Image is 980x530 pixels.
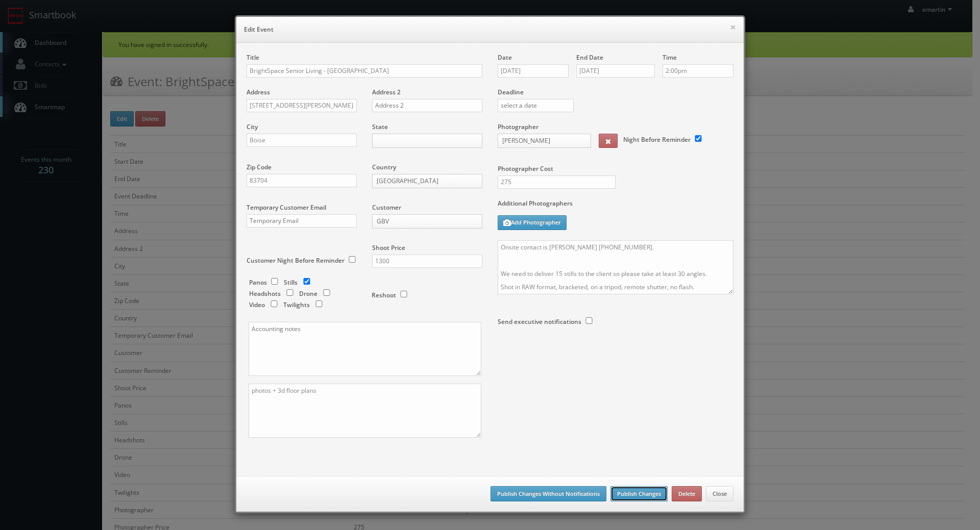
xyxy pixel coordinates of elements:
[730,23,736,31] button: ×
[706,486,733,501] button: Close
[663,53,677,62] label: Time
[372,214,482,229] a: GBV
[498,175,616,189] input: Photographer Cost
[576,53,603,62] label: End Date
[283,300,310,309] label: Twilights
[372,203,401,212] label: Customer
[491,486,606,501] button: Publish Changes Without Notifications
[498,53,512,62] label: Date
[498,64,569,78] input: Select a date
[372,174,482,188] a: [GEOGRAPHIC_DATA]
[247,88,270,96] label: Address
[498,134,591,148] a: [PERSON_NAME]
[247,64,482,78] input: Title
[249,278,267,287] label: Panos
[372,163,396,171] label: Country
[377,174,469,188] span: [GEOGRAPHIC_DATA]
[247,256,345,265] label: Customer Night Before Reminder
[498,317,581,326] label: Send executive notifications
[623,135,691,144] label: Night Before Reminder
[490,88,741,96] label: Deadline
[247,214,357,228] input: Temporary Email
[372,243,405,252] label: Shoot Price
[247,53,259,62] label: Title
[249,384,481,438] textarea: photos + 3d floor plans
[498,240,733,294] textarea: Onsite contact is [PERSON_NAME] [PHONE_NUMBER]. We need to deliver 15 stills to the client so ple...
[372,99,482,112] input: Address 2
[372,291,396,299] label: Reshoot
[372,122,388,131] label: State
[247,99,357,112] input: Address
[249,289,281,298] label: Headshots
[377,215,469,228] span: GBV
[247,163,272,171] label: Zip Code
[502,134,577,147] span: [PERSON_NAME]
[672,486,702,501] button: Delete
[247,174,357,187] input: Zip Code
[576,64,655,78] input: Select a date
[372,88,401,96] label: Address 2
[610,486,668,501] button: Publish Changes
[372,255,482,268] input: Shoot Price
[249,300,265,309] label: Video
[498,99,574,112] input: select a date
[299,289,317,298] label: Drone
[247,203,326,212] label: Temporary Customer Email
[498,122,538,131] label: Photographer
[490,164,741,173] label: Photographer Cost
[247,134,357,147] input: City
[284,278,298,287] label: Stills
[498,215,567,230] button: Add Photographer
[247,122,258,131] label: City
[498,199,733,213] label: Additional Photographers
[244,24,736,35] h6: Edit Event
